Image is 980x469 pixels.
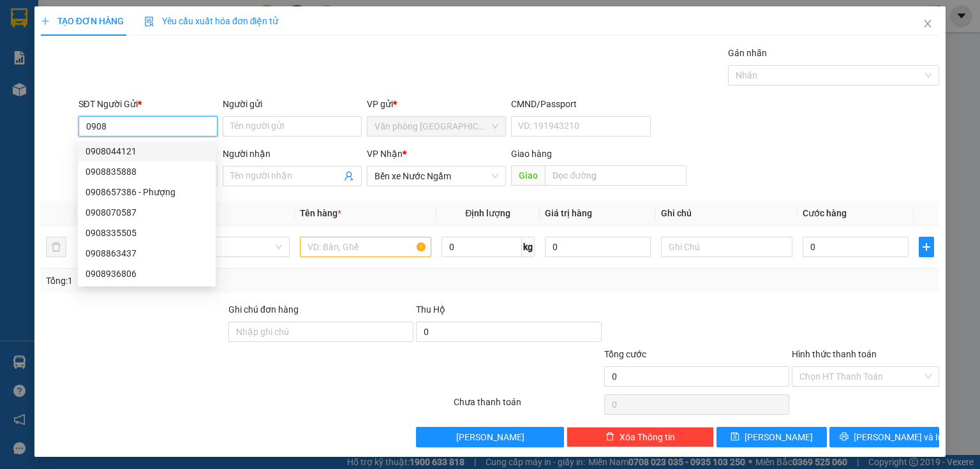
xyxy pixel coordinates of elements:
[452,395,602,417] div: Chưa thanh toán
[78,97,218,111] div: SĐT Người Gửi
[656,201,798,226] th: Ghi chú
[792,349,877,359] label: Hình thức thanh toán
[46,237,66,257] button: delete
[300,237,431,257] input: VD: Bàn, Ghế
[85,144,208,158] div: 0908044121
[661,237,792,257] input: Ghi Chú
[919,242,933,252] span: plus
[78,161,216,182] div: 0908835888
[465,208,510,218] span: Định lượng
[840,432,849,442] span: printer
[605,432,614,442] span: delete
[228,304,299,315] label: Ghi chú đơn hàng
[456,430,524,444] span: [PERSON_NAME]
[511,149,552,159] span: Giao hàng
[223,147,362,161] div: Người nhận
[854,430,943,444] span: [PERSON_NAME] và In
[416,304,445,315] span: Thu Hộ
[78,202,216,223] div: 0908070587
[344,171,354,181] span: user-add
[567,427,714,447] button: deleteXóa Thông tin
[46,274,379,288] div: Tổng: 1
[223,97,362,111] div: Người gửi
[829,427,940,447] button: printer[PERSON_NAME] và In
[923,19,933,29] span: close
[78,182,216,202] div: 0908657386 - Phượng
[745,430,813,444] span: [PERSON_NAME]
[910,6,946,42] button: Close
[416,427,563,447] button: [PERSON_NAME]
[731,432,739,442] span: save
[545,208,592,218] span: Giá trị hàng
[85,226,208,240] div: 0908335505
[85,185,208,199] div: 0908657386 - Phượng
[716,427,827,447] button: save[PERSON_NAME]
[620,430,675,444] span: Xóa Thông tin
[41,16,124,26] span: TẠO ĐƠN HÀNG
[803,208,847,218] span: Cước hàng
[85,205,208,220] div: 0908070587
[919,237,934,257] button: plus
[85,246,208,260] div: 0908863437
[165,237,281,257] span: Khác
[78,243,216,264] div: 0908863437
[228,322,413,342] input: Ghi chú đơn hàng
[85,165,208,179] div: 0908835888
[375,117,498,136] span: Văn phòng Đà Lạt
[78,141,216,161] div: 0908044121
[545,165,687,186] input: Dọc đường
[367,97,506,111] div: VP gửi
[85,267,208,281] div: 0908936806
[545,237,651,257] input: 0
[511,165,545,186] span: Giao
[144,16,279,26] span: Yêu cầu xuất hóa đơn điện tử
[604,349,646,359] span: Tổng cước
[41,17,50,26] span: plus
[375,167,498,186] span: Bến xe Nước Ngầm
[367,149,403,159] span: VP Nhận
[728,48,767,58] label: Gán nhãn
[511,97,650,111] div: CMND/Passport
[522,237,535,257] span: kg
[300,208,341,218] span: Tên hàng
[144,17,154,27] img: icon
[78,264,216,284] div: 0908936806
[78,223,216,243] div: 0908335505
